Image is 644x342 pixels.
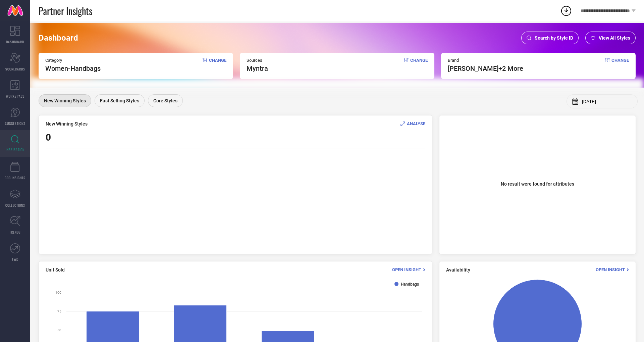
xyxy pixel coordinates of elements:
div: Analyse [400,120,425,127]
span: COLLECTIONS [5,203,25,208]
div: Open download list [560,5,572,17]
span: TRENDS [9,230,21,235]
span: Change [611,58,629,72]
span: Search by Style ID [535,35,573,41]
text: 100 [55,291,61,294]
span: Core Styles [153,98,177,103]
span: FWD [12,257,18,262]
div: Open Insight [392,266,425,273]
span: ANALYSE [407,121,425,126]
text: 75 [57,309,61,313]
span: Category [45,58,101,63]
span: No result were found for attributes [501,181,574,187]
text: Handbags [401,282,419,287]
span: myntra [247,64,268,72]
span: CDC INSIGHTS [5,175,25,180]
span: View All Styles [599,35,630,41]
span: Sources [247,58,268,63]
span: New Winning Styles [44,98,86,103]
span: Partner Insights [39,4,92,18]
div: Open Insight [596,266,629,273]
span: Fast Selling Styles [100,98,139,103]
span: [PERSON_NAME] +2 More [448,64,523,72]
span: Women-Handbags [45,64,101,72]
span: Change [209,58,226,72]
span: SUGGESTIONS [5,121,25,126]
span: Open Insight [392,267,421,272]
span: SCORECARDS [5,66,25,71]
span: New Winning Styles [46,121,88,127]
input: Select month [582,99,632,104]
span: Brand [448,58,523,63]
span: INSPIRATION [6,147,24,152]
span: Dashboard [39,33,78,43]
span: WORKSPACE [6,94,24,99]
span: Availability [446,267,470,273]
text: 50 [57,328,61,332]
span: DASHBOARD [6,39,24,44]
span: Open Insight [596,267,625,272]
span: Unit Sold [46,267,65,273]
span: Change [410,58,428,72]
span: 0 [46,132,51,143]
